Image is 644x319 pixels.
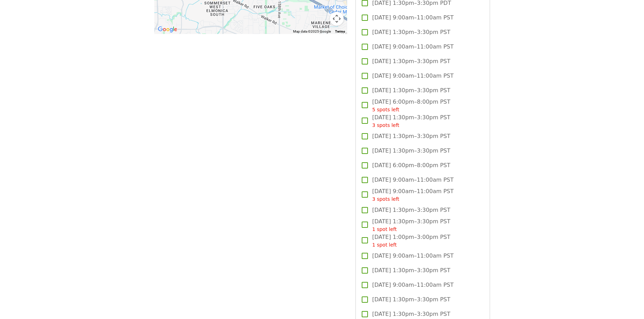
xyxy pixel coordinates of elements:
span: [DATE] 9:00am–11:00am PST [372,43,454,51]
span: [DATE] 1:30pm–3:30pm PST [372,310,450,318]
span: 5 spots left [372,107,399,112]
span: [DATE] 1:30pm–3:30pm PST [372,266,450,275]
span: [DATE] 1:30pm–3:30pm PST [372,57,450,66]
span: 3 spots left [372,196,399,202]
span: Map data ©2025 Google [293,29,331,33]
span: [DATE] 1:30pm–3:30pm PST [372,132,450,140]
span: [DATE] 9:00am–11:00am PST [372,252,454,260]
span: [DATE] 1:00pm–3:00pm PST [372,233,450,249]
span: [DATE] 9:00am–11:00am PST [372,176,454,184]
span: [DATE] 6:00pm–8:00pm PST [372,161,450,170]
span: 1 spot left [372,226,397,232]
a: Terms (opens in new tab) [335,29,345,33]
span: [DATE] 1:30pm–3:30pm PST [372,113,450,129]
span: [DATE] 1:30pm–3:30pm PST [372,86,450,95]
span: [DATE] 1:30pm–3:30pm PST [372,295,450,304]
span: [DATE] 9:00am–11:00am PST [372,187,454,203]
span: 3 spots left [372,122,399,128]
img: Google [156,25,179,34]
span: [DATE] 1:30pm–3:30pm PST [372,147,450,155]
span: [DATE] 1:30pm–3:30pm PST [372,28,450,36]
span: [DATE] 9:00am–11:00am PST [372,72,454,80]
span: [DATE] 6:00pm–8:00pm PST [372,98,450,113]
span: [DATE] 9:00am–11:00am PST [372,14,454,22]
span: 1 spot left [372,242,397,248]
span: [DATE] 1:30pm–3:30pm PST [372,206,450,214]
a: Open this area in Google Maps (opens a new window) [156,25,179,34]
span: [DATE] 9:00am–11:00am PST [372,281,454,289]
button: Map camera controls [330,12,344,26]
span: [DATE] 1:30pm–3:30pm PST [372,217,450,233]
